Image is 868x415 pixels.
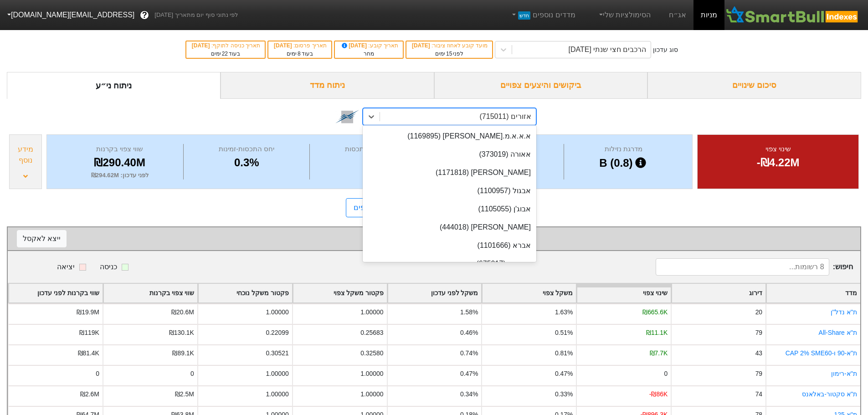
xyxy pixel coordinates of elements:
[96,369,99,379] div: 0
[103,284,197,302] div: Toggle SortBy
[273,41,327,50] div: תאריך פרסום :
[172,348,194,358] div: ₪89.1K
[460,328,478,338] div: 0.46%
[709,154,847,171] div: -₪4.22M
[460,389,478,399] div: 0.34%
[555,328,573,338] div: 0.51%
[364,51,374,57] span: מחר
[411,41,488,50] div: מועד קובע לאחוז ציבור :
[460,369,478,379] div: 0.47%
[190,369,194,379] div: 0
[412,42,431,49] span: [DATE]
[266,307,288,317] div: 1.00000
[569,44,647,55] div: הרכבים חצי שנתי [DATE]
[555,307,573,317] div: 1.63%
[58,154,181,171] div: ₪290.40M
[566,144,681,154] div: מדרגת נזילות
[363,255,536,273] div: אברבוך (675017)
[363,164,536,182] div: [PERSON_NAME] (1171818)
[709,144,847,154] div: שינוי צפוי
[175,389,194,399] div: ₪2.5M
[312,154,429,171] div: 0.6
[100,261,117,272] div: כניסה
[58,171,181,180] div: לפני עדכון : ₪294.62M
[273,50,327,58] div: בעוד ימים
[7,72,221,99] div: ניתוח ני״ע
[12,144,39,166] div: מידע נוסף
[786,349,857,357] a: ת"א-90 ו-CAP 2% SME60
[724,6,861,24] img: SmartBull
[77,307,99,317] div: ₪19.9M
[191,50,260,58] div: בעוד ימים
[802,390,857,398] a: ת''א סקטור-באלאנס
[221,72,434,99] div: ניתוח מדד
[293,284,387,302] div: Toggle SortBy
[555,389,573,399] div: 0.33%
[566,154,681,172] div: B (0.8)
[339,41,398,50] div: תאריך קובע :
[460,307,478,317] div: 1.58%
[411,50,488,58] div: לפני ימים
[507,6,579,24] a: מדדים נוספיםחדש
[446,51,452,57] span: 15
[755,369,762,379] div: 79
[755,307,762,317] div: 20
[266,348,288,358] div: 0.30521
[142,9,147,21] span: ?
[312,144,429,154] div: מספר ימי התכסות
[360,389,383,399] div: 1.00000
[335,105,359,128] img: tase link
[434,72,648,99] div: ביקושים והיצעים צפויים
[360,328,383,338] div: 0.25683
[480,111,532,122] div: אזורים (715011)
[222,51,228,57] span: 22
[58,144,181,154] div: שווי צפוי בקרנות
[79,328,99,338] div: ₪119K
[649,389,668,399] div: -₪86K
[518,11,530,20] span: חדש
[656,258,853,276] span: חיפוש :
[191,41,260,50] div: תאריך כניסה לתוקף :
[656,258,829,276] input: 8 רשומות...
[360,307,383,317] div: 1.00000
[363,236,536,255] div: אברא (1101666)
[388,284,482,302] div: Toggle SortBy
[17,232,851,246] div: שינוי צפוי לפי מדד
[664,369,668,379] div: 0
[482,284,576,302] div: Toggle SortBy
[360,369,383,379] div: 1.00000
[266,369,288,379] div: 1.00000
[755,348,762,358] div: 43
[460,348,478,358] div: 0.74%
[169,328,194,338] div: ₪130.1K
[340,42,369,49] span: [DATE]
[266,389,288,399] div: 1.00000
[672,284,765,302] div: Toggle SortBy
[363,127,536,145] div: א.א.א.מ.[PERSON_NAME] (1169895)
[80,389,99,399] div: ₪2.6M
[363,200,536,218] div: אבוג'ן (1105055)
[642,307,668,317] div: ₪665.6K
[755,389,762,399] div: 74
[298,51,301,57] span: 8
[766,284,860,302] div: Toggle SortBy
[653,45,678,55] div: סוג עדכון
[647,72,861,99] div: סיכום שינויים
[363,145,536,164] div: אאורה (373019)
[57,261,75,272] div: יציאה
[360,348,383,358] div: 0.32580
[555,369,573,379] div: 0.47%
[577,284,671,302] div: Toggle SortBy
[831,370,857,377] a: ת''א-רימון
[363,218,536,236] div: [PERSON_NAME] (444018)
[78,348,99,358] div: ₪81.4K
[346,198,444,217] a: תנאי כניסה למדדים נוספים
[650,348,668,358] div: ₪7.7K
[594,6,655,24] a: הסימולציות שלי
[192,42,211,49] span: [DATE]
[555,348,573,358] div: 0.81%
[363,182,536,200] div: אבגול (1100957)
[819,329,857,336] a: ת''א All-Share
[186,154,307,171] div: 0.3%
[17,230,67,247] button: ייצא לאקסל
